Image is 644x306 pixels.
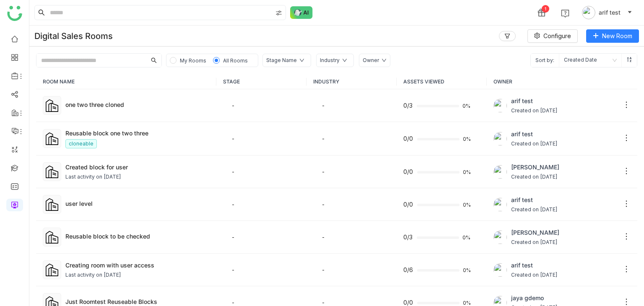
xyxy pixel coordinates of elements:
span: - [231,233,235,241]
span: 0% [463,137,473,142]
span: Created on [DATE] [511,140,558,148]
span: New Room [602,31,632,41]
div: Creating room with user access [65,261,210,270]
span: 0/0 [403,200,413,209]
span: 0/3 [403,233,413,242]
div: Reusable block one two three [65,129,210,137]
img: logo [7,6,22,21]
span: 0/3 [403,101,413,110]
th: INDUSTRY [306,74,397,89]
img: 684abccfde261c4b36a4c026 [493,99,507,112]
div: Created block for user [65,163,210,171]
span: 0% [463,202,473,207]
th: OWNER [487,74,637,89]
span: - [231,299,235,306]
span: - [231,201,235,208]
img: avatar [582,6,595,19]
span: 0/0 [403,167,413,176]
div: 1 [542,5,549,13]
span: arif test [511,96,558,106]
img: help.svg [561,9,569,18]
span: All Rooms [223,57,248,64]
span: - [231,102,235,109]
div: Last activity on [DATE] [65,173,121,181]
span: jaya gdemo [511,293,558,303]
button: Configure [527,29,578,43]
span: - [322,233,325,241]
span: arif test [511,130,558,139]
span: - [322,102,325,109]
button: arif test [580,6,634,19]
span: 0% [462,235,473,240]
span: - [322,201,325,208]
span: 0/6 [403,265,413,275]
div: Digital Sales Rooms [34,31,113,41]
span: My Rooms [180,57,206,64]
nz-tag: cloneable [65,139,97,148]
span: 0/0 [403,134,413,143]
div: Stage Name [266,57,297,65]
span: [PERSON_NAME] [511,163,559,172]
span: 0% [462,104,473,109]
div: Just Roomtest Reuseable Blocks [65,297,210,306]
span: 0% [463,170,473,175]
span: 0% [463,268,473,273]
th: ASSETS VIEWED [397,74,487,89]
span: - [231,168,235,175]
span: Created on [DATE] [511,239,559,246]
div: user level [65,199,210,208]
img: 684abccfde261c4b36a4c026 [493,132,507,145]
button: New Room [586,29,639,43]
span: 0% [463,301,473,306]
span: arif test [511,261,558,270]
span: Created on [DATE] [511,206,558,214]
span: - [322,135,325,142]
span: arif test [511,195,558,205]
img: 684abccfde261c4b36a4c026 [493,263,507,277]
th: ROOM NAME [36,74,216,89]
th: STAGE [216,74,306,89]
span: arif test [599,8,621,17]
span: Sort by: [531,54,559,67]
span: - [231,266,235,273]
span: Created on [DATE] [511,271,558,279]
nz-select-item: Created Date [564,54,617,67]
span: - [231,135,235,142]
div: Owner [363,57,379,65]
img: 684a9aedde261c4b36a3ced9 [493,231,507,244]
div: Last activity on [DATE] [65,271,121,279]
span: Created on [DATE] [511,107,558,115]
span: Configure [543,31,571,41]
div: Industry [320,57,340,65]
div: Reusable block to be checked [65,232,210,241]
span: [PERSON_NAME] [511,228,559,237]
img: ask-buddy-normal.svg [290,6,313,19]
span: - [322,266,325,273]
img: 684a9aedde261c4b36a3ced9 [493,165,507,179]
div: one two three cloned [65,100,210,109]
img: 684abccfde261c4b36a4c026 [493,198,507,211]
span: Created on [DATE] [511,173,559,181]
span: - [322,168,325,175]
span: - [322,299,325,306]
img: search-type.svg [275,10,282,16]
